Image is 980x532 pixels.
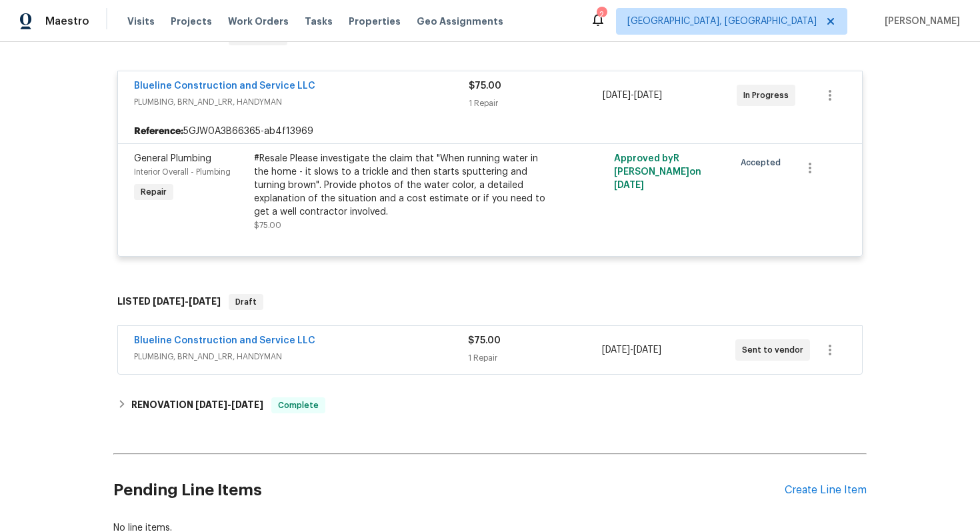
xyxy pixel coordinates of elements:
span: Complete [273,399,324,412]
h6: LISTED [117,294,221,310]
span: Geo Assignments [417,15,503,28]
div: Create Line Item [785,484,867,497]
span: [DATE] [602,345,630,355]
span: Visits [127,15,155,28]
span: [DATE] [153,297,185,306]
span: Maestro [45,15,89,28]
div: RENOVATION [DATE]-[DATE]Complete [113,389,867,421]
div: 1 Repair [469,97,603,110]
span: [PERSON_NAME] [879,15,960,28]
div: 5GJW0A3B66365-ab4f13969 [118,119,862,143]
span: Interior Overall - Plumbing [134,168,231,176]
div: #Resale Please investigate the claim that "When running water in the home - it slows to a trickle... [254,152,546,219]
a: Blueline Construction and Service LLC [134,81,315,91]
span: [DATE] [633,345,661,355]
span: Tasks [305,17,333,26]
span: Work Orders [228,15,289,28]
span: [DATE] [603,91,631,100]
span: [DATE] [195,400,227,409]
span: [GEOGRAPHIC_DATA], [GEOGRAPHIC_DATA] [627,15,817,28]
span: [DATE] [634,91,662,100]
div: 1 Repair [468,351,601,365]
a: Blueline Construction and Service LLC [134,336,315,345]
span: General Plumbing [134,154,211,163]
span: - [602,343,661,357]
span: PLUMBING, BRN_AND_LRR, HANDYMAN [134,350,468,363]
span: Repair [135,185,172,199]
div: 2 [597,8,606,21]
span: Approved by R [PERSON_NAME] on [614,154,701,190]
span: $75.00 [469,81,501,91]
span: Sent to vendor [742,343,809,357]
span: $75.00 [468,336,501,345]
b: Reference: [134,125,183,138]
span: PLUMBING, BRN_AND_LRR, HANDYMAN [134,95,469,109]
span: [DATE] [189,297,221,306]
span: [DATE] [231,400,263,409]
span: $75.00 [254,221,281,229]
h2: Pending Line Items [113,459,785,521]
span: - [195,400,263,409]
span: In Progress [743,89,794,102]
h6: RENOVATION [131,397,263,413]
span: Projects [171,15,212,28]
span: Accepted [741,156,786,169]
span: Properties [349,15,401,28]
span: [DATE] [614,181,644,190]
div: LISTED [DATE]-[DATE]Draft [113,281,867,323]
span: - [603,89,662,102]
span: Draft [230,295,262,309]
span: - [153,297,221,306]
